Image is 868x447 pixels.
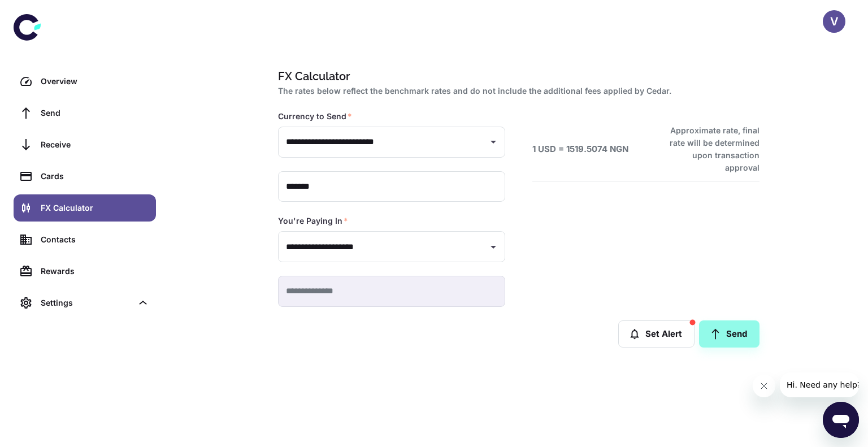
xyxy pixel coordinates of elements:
div: Send [41,107,149,119]
div: Settings [41,297,132,309]
div: FX Calculator [41,202,149,214]
iframe: Message from company [780,372,859,397]
a: Rewards [14,258,156,285]
h6: Approximate rate, final rate will be determined upon transaction approval [657,124,759,174]
div: Settings [14,289,156,316]
div: Rewards [41,265,149,277]
iframe: Close message [753,375,775,397]
a: FX Calculator [14,194,156,222]
button: Set Alert [618,320,695,348]
h1: FX Calculator [278,68,755,85]
a: Overview [14,68,156,95]
div: Cards [41,170,149,183]
a: Cards [14,163,156,190]
div: Contacts [41,233,149,246]
a: Send [14,99,156,127]
h6: 1 USD = 1519.5074 NGN [532,143,628,156]
a: Send [699,320,759,348]
button: Open [485,239,501,255]
span: Hi. Need any help? [7,8,81,17]
label: You're Paying In [278,215,348,227]
button: V [823,10,845,33]
label: Currency to Send [278,111,352,122]
a: Contacts [14,226,156,253]
button: Open [485,134,501,150]
iframe: Button to launch messaging window [823,402,859,438]
div: Overview [41,75,149,88]
a: Receive [14,131,156,158]
div: Receive [41,138,149,151]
